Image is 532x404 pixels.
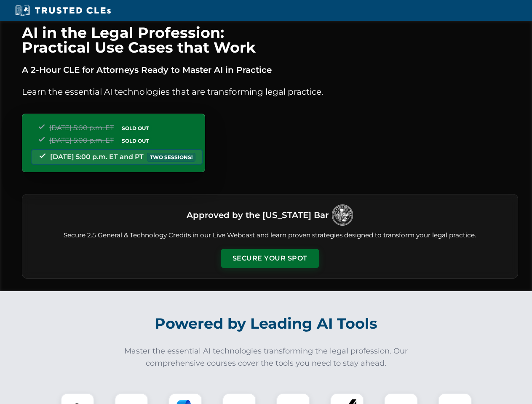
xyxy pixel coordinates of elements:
span: [DATE] 5:00 p.m. ET [49,136,114,144]
h3: Approved by the [US_STATE] Bar [187,207,329,223]
p: Master the essential AI technologies transforming the legal profession. Our comprehensive courses... [119,345,414,369]
img: Logo [332,205,353,226]
span: SOLD OUT [119,124,152,133]
p: Learn the essential AI technologies that are transforming legal practice. [22,85,518,98]
span: [DATE] 5:00 p.m. ET [49,124,114,132]
span: SOLD OUT [119,136,152,145]
button: Secure Your Spot [221,249,319,268]
h2: Powered by Leading AI Tools [33,309,500,338]
p: Secure 2.5 General & Technology Credits in our Live Webcast and learn proven strategies designed ... [32,231,508,240]
img: Trusted CLEs [13,4,113,17]
h1: AI in the Legal Profession: Practical Use Cases that Work [22,25,518,55]
p: A 2-Hour CLE for Attorneys Ready to Master AI in Practice [22,63,518,77]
